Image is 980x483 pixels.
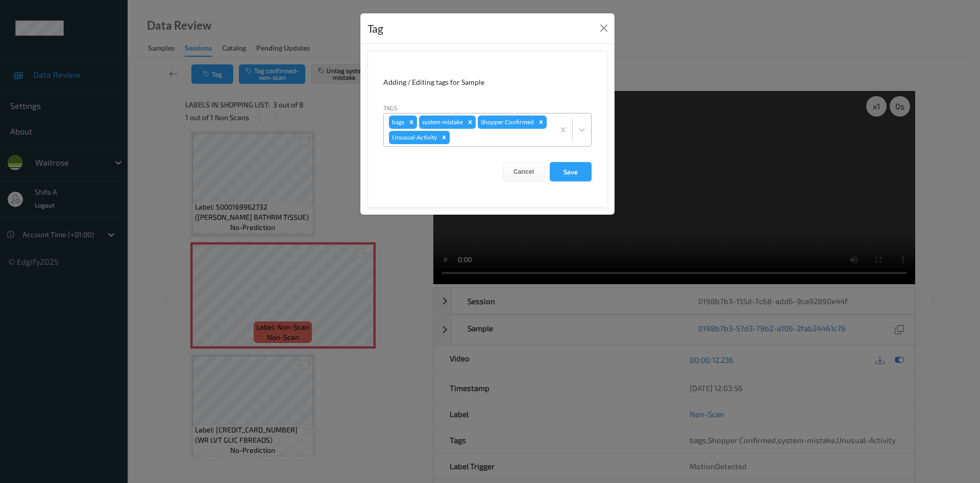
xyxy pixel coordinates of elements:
[464,116,476,129] div: Remove system-mistake
[367,20,383,37] div: Tag
[503,162,545,181] button: Cancel
[389,131,438,144] div: Unusual-Activity
[406,116,417,129] div: Remove bags
[597,21,611,35] button: Close
[383,103,398,112] label: Tags
[438,131,450,144] div: Remove Unusual-Activity
[419,116,464,129] div: system-mistake
[383,77,592,87] div: Adding / Editing tags for Sample
[389,116,406,129] div: bags
[478,116,535,129] div: Shopper Confirmed
[535,116,547,129] div: Remove Shopper Confirmed
[550,162,592,181] button: Save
